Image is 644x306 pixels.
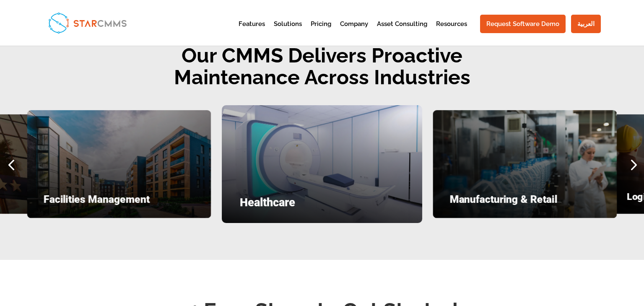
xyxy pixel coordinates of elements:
[480,15,566,33] a: Request Software Demo
[274,21,302,41] a: Solutions
[311,21,331,41] a: Pricing
[340,21,368,41] a: Company
[27,110,211,218] div: 7 / 7
[377,21,427,41] a: Asset Consulting
[571,15,601,33] a: العربية
[436,21,467,41] a: Resources
[239,21,265,41] a: Features
[506,215,644,306] iframe: Chat Widget
[622,153,644,175] div: Next slide
[433,110,617,218] div: 2 / 7
[449,194,600,209] h4: Manufacturing & Retail
[222,105,423,223] div: 1 / 7
[44,194,195,209] h4: Facilities Management
[45,9,130,36] img: StarCMMS
[240,197,405,213] h4: Healthcare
